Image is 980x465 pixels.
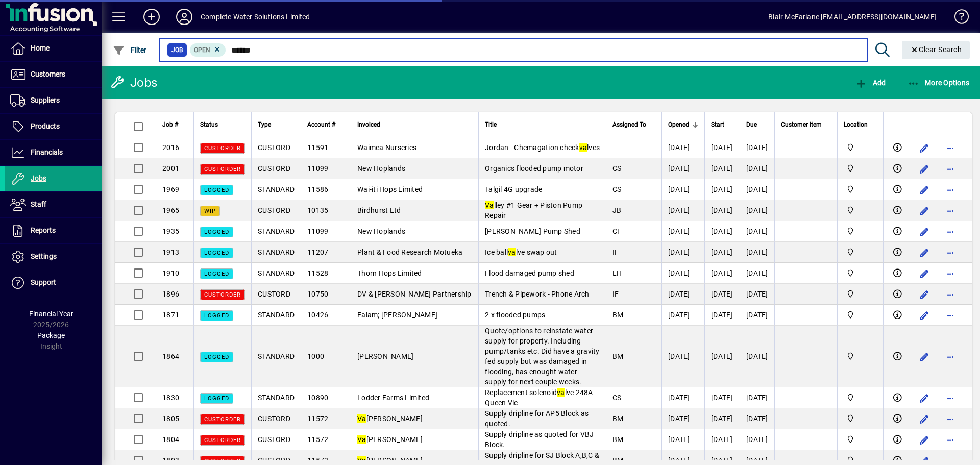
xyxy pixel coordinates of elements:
span: 11591 [307,143,328,152]
button: Edit [916,286,933,303]
div: Start [711,119,733,130]
span: Flood damaged pump shed [485,269,574,277]
span: Add [855,79,886,87]
span: LOGGED [204,187,229,193]
td: [DATE] [740,158,774,179]
span: 1804 [162,435,179,444]
span: Motueka [844,413,877,424]
em: va [579,143,587,152]
button: Profile [168,8,201,26]
span: Staff [31,200,46,208]
span: 1805 [162,414,179,423]
div: Complete Water Solutions Limited [201,9,310,25]
td: [DATE] [704,179,740,200]
span: STANDARD [258,227,295,235]
button: Edit [916,224,933,240]
button: More options [943,203,959,219]
div: Invoiced [357,119,472,130]
td: [DATE] [704,326,740,387]
button: Add [852,74,888,92]
a: Customers [5,62,102,87]
button: More options [943,265,959,282]
span: Lodder Farms Limited [357,394,429,402]
span: STANDARD [258,185,295,193]
button: More options [943,224,959,240]
span: Quote/options to reinstate water supply for property. Including pump/tanks etc. Did have a gravit... [485,327,600,386]
span: WIP [204,208,216,214]
span: LOGGED [204,271,229,277]
td: [DATE] [661,179,704,200]
span: CS [612,164,622,173]
span: Clear Search [910,45,962,54]
td: [DATE] [704,284,740,305]
td: [DATE] [661,326,704,387]
a: Suppliers [5,88,102,113]
span: Customers [31,70,65,78]
a: Home [5,36,102,61]
span: [PERSON_NAME] Pump Shed [485,227,580,235]
span: 1830 [162,394,179,402]
button: Edit [916,307,933,324]
em: va [508,248,516,256]
span: Settings [31,252,57,260]
a: Products [5,114,102,139]
span: Type [258,119,271,130]
button: Add [135,8,168,26]
td: [DATE] [704,429,740,450]
td: [DATE] [661,305,704,326]
span: Account # [307,119,335,130]
button: More options [943,286,959,303]
span: Supply dripline for AP5 Block as quoted. [485,409,589,428]
button: Edit [916,244,933,261]
span: Organics flooded pump motor [485,164,583,173]
span: 10750 [307,290,328,298]
span: STANDARD [258,352,295,360]
span: Ealam; [PERSON_NAME] [357,311,437,319]
span: 10426 [307,311,328,319]
button: More options [943,349,959,365]
a: Settings [5,244,102,270]
span: 2016 [162,143,179,152]
span: Filter [113,46,147,54]
div: Customer Item [781,119,831,130]
span: Financials [31,148,63,156]
td: [DATE] [704,387,740,408]
td: [DATE] [704,137,740,158]
span: CUSTORDER [204,145,241,152]
div: Due [746,119,768,130]
span: CUSTORD [258,143,290,152]
span: Motueka [844,142,877,153]
td: [DATE] [740,284,774,305]
span: STANDARD [258,311,295,319]
span: [PERSON_NAME] [357,352,413,360]
span: 1000 [307,352,324,360]
span: BM [612,414,624,423]
span: Motueka [844,267,877,279]
em: Va [357,435,366,444]
td: [DATE] [704,408,740,429]
div: Opened [668,119,698,130]
span: Job # [162,119,178,130]
span: Reports [31,226,56,234]
div: Jobs [110,75,157,91]
td: [DATE] [661,221,704,242]
span: BM [612,456,624,464]
div: Location [844,119,877,130]
span: Motueka [844,288,877,300]
span: 2 x flooded pumps [485,311,545,319]
span: CUSTORD [258,206,290,214]
a: Reports [5,218,102,243]
span: Open [194,46,210,54]
span: Plant & Food Research Motueka [357,248,462,256]
span: STANDARD [258,269,295,277]
span: Suppliers [31,96,60,104]
div: Assigned To [612,119,655,130]
td: [DATE] [740,387,774,408]
button: Edit [916,349,933,365]
span: 11572 [307,456,328,464]
button: More options [943,140,959,156]
a: Staff [5,192,102,217]
span: 11099 [307,227,328,235]
span: CUSTORDER [204,437,241,444]
span: LOGGED [204,312,229,319]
